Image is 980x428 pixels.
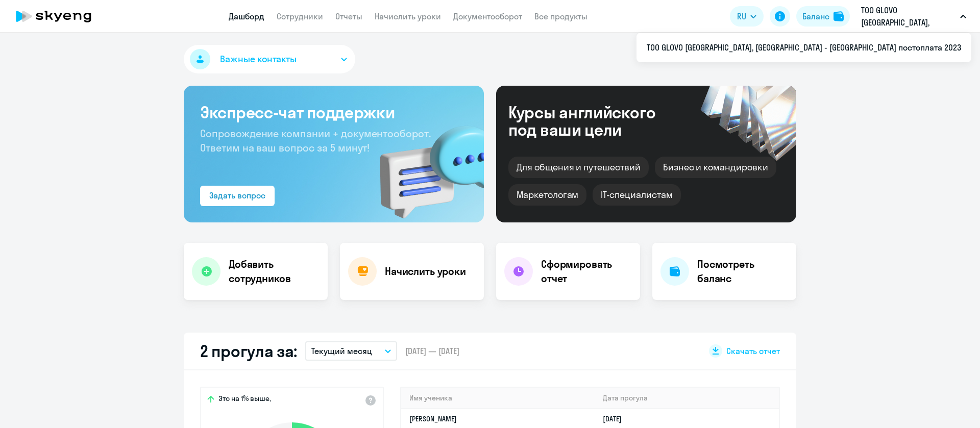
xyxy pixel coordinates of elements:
[737,10,746,22] span: RU
[534,11,587,21] a: Все продукты
[595,388,779,409] th: Дата прогула
[603,414,630,423] a: [DATE]
[200,127,431,154] span: Сопровождение компании + документооборот. Ответим на ваш вопрос за 5 минут!
[229,11,264,21] a: Дашборд
[375,11,441,21] a: Начислить уроки
[365,108,484,222] img: bg-img
[796,6,850,27] button: Балансbalance
[220,53,297,66] span: Важные контакты
[730,6,764,27] button: RU
[508,184,586,206] div: Маркетологам
[508,104,683,138] div: Курсы английского под ваши цели
[305,341,397,361] button: Текущий месяц
[453,11,522,21] a: Документооборот
[593,184,680,206] div: IT-специалистам
[655,157,776,178] div: Бизнес и командировки
[218,394,271,406] span: Это на 1% выше,
[636,33,971,62] ul: RU
[726,345,780,357] span: Скачать отчет
[856,4,971,29] button: ТОО GLOVO [GEOGRAPHIC_DATA], [GEOGRAPHIC_DATA] - [GEOGRAPHIC_DATA] постоплата 2023
[401,388,595,409] th: Имя ученика
[200,186,275,206] button: Задать вопрос
[229,257,320,286] h4: Добавить сотрудников
[508,157,649,178] div: Для общения и путешествий
[209,189,265,202] div: Задать вопрос
[200,102,468,122] h3: Экспресс-чат поддержки
[541,257,632,286] h4: Сформировать отчет
[697,257,788,286] h4: Посмотреть баланс
[861,4,956,29] p: ТОО GLOVO [GEOGRAPHIC_DATA], [GEOGRAPHIC_DATA] - [GEOGRAPHIC_DATA] постоплата 2023
[277,11,323,21] a: Сотрудники
[405,345,459,357] span: [DATE] — [DATE]
[335,11,362,21] a: Отчеты
[184,45,355,73] button: Важные контакты
[409,414,457,423] a: [PERSON_NAME]
[834,11,844,21] img: balance
[802,10,829,22] div: Баланс
[200,341,297,361] h2: 2 прогула за:
[385,264,466,279] h4: Начислить уроки
[311,345,372,357] p: Текущий месяц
